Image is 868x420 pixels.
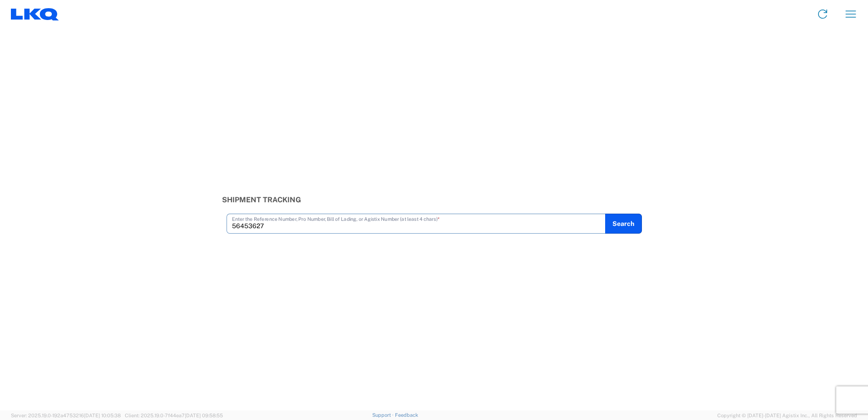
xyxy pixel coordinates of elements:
[605,214,642,234] button: Search
[125,413,223,418] span: Client: 2025.19.0-7f44ea7
[717,411,857,420] span: Copyright © [DATE]-[DATE] Agistix Inc., All Rights Reserved
[84,413,121,418] span: [DATE] 10:05:38
[185,413,223,418] span: [DATE] 09:58:55
[372,412,395,418] a: Support
[222,195,646,204] h3: Shipment Tracking
[395,412,418,418] a: Feedback
[11,413,121,418] span: Server: 2025.19.0-192a4753216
